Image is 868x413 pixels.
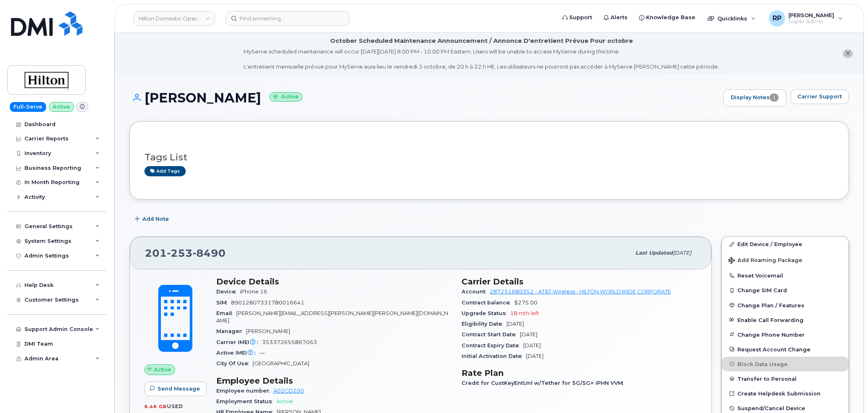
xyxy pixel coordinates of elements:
[737,317,804,323] span: Enable Call Forwarding
[722,342,848,357] button: Request Account Change
[722,283,848,298] button: Change SIM Card
[722,357,848,371] button: Block Data Usage
[216,328,246,334] span: Manager
[673,250,691,256] span: [DATE]
[462,277,697,286] h3: Carrier Details
[167,247,193,259] span: 253
[526,353,544,359] span: [DATE]
[737,405,805,411] span: Suspend/Cancel Device
[231,300,304,306] span: 89012807331780016641
[520,331,537,338] span: [DATE]
[216,277,452,286] h3: Device Details
[523,342,541,349] span: [DATE]
[216,339,262,345] span: Carrier IMEI
[832,377,862,407] iframe: Messenger Launcher
[728,257,802,265] span: Add Roaming Package
[216,310,448,324] span: [PERSON_NAME][EMAIL_ADDRESS][PERSON_NAME][PERSON_NAME][DOMAIN_NAME]
[144,166,186,176] a: Add tags
[514,300,537,306] span: $275.00
[216,360,253,366] span: City Of Use
[722,386,848,401] a: Create Helpdesk Submission
[244,48,719,71] div: MyServe scheduled maintenance will occur [DATE][DATE] 8:00 PM - 10:00 PM Eastern. Users will be u...
[510,310,539,316] span: 18 mth left
[269,92,302,102] small: Active
[246,328,290,334] span: [PERSON_NAME]
[216,398,276,404] span: Employment Status
[240,289,267,295] span: iPhone 16
[144,152,834,162] h3: Tags List
[216,310,236,316] span: Email
[723,89,786,107] a: Display Notes1
[635,250,673,256] span: Last updated
[737,302,804,308] span: Change Plan / Features
[144,404,167,409] span: 6.46 GB
[158,385,200,393] span: Send Message
[462,380,627,386] span: Credit for CustKeyEntUnl w/Tether for 5G/5G+ iPHN VVM
[722,313,848,327] button: Enable Call Forwarding
[193,247,226,259] span: 8490
[462,331,520,338] span: Contract Start Date
[722,298,848,313] button: Change Plan / Features
[216,350,260,356] span: Active IMEI
[145,247,226,259] span: 201
[462,353,526,359] span: Initial Activation Date
[462,300,514,306] span: Contract balance
[167,403,183,409] span: used
[216,388,273,394] span: Employee number
[722,237,848,251] a: Edit Device / Employee
[797,93,842,100] span: Carrier Support
[129,212,176,226] button: Add Note
[722,251,848,268] button: Add Roaming Package
[216,289,240,295] span: Device
[129,91,719,105] h1: [PERSON_NAME]
[722,371,848,386] button: Transfer to Personal
[262,339,317,345] span: 353372655867063
[722,268,848,283] button: Reset Voicemail
[253,360,309,366] span: [GEOGRAPHIC_DATA]
[260,350,265,356] span: —
[462,310,510,316] span: Upgrade Status
[462,289,490,295] span: Account
[144,382,207,396] button: Send Message
[330,37,633,45] div: October Scheduled Maintenance Announcement / Annonce D'entretient Prévue Pour octobre
[722,327,848,342] button: Change Phone Number
[790,89,849,104] button: Carrier Support
[276,398,293,404] span: Active
[770,93,779,102] span: 1
[462,368,697,378] h3: Rate Plan
[462,342,523,349] span: Contract Expiry Date
[490,289,671,295] a: 287251680352 - AT&T Wireless - HILTON WORLDWIDE CORPORATE
[273,388,304,394] a: A02CD200
[216,300,231,306] span: SIM
[843,49,853,58] button: close notification
[462,321,506,327] span: Eligibility Date
[142,215,169,223] span: Add Note
[154,366,171,373] span: Active
[216,376,452,386] h3: Employee Details
[506,321,524,327] span: [DATE]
